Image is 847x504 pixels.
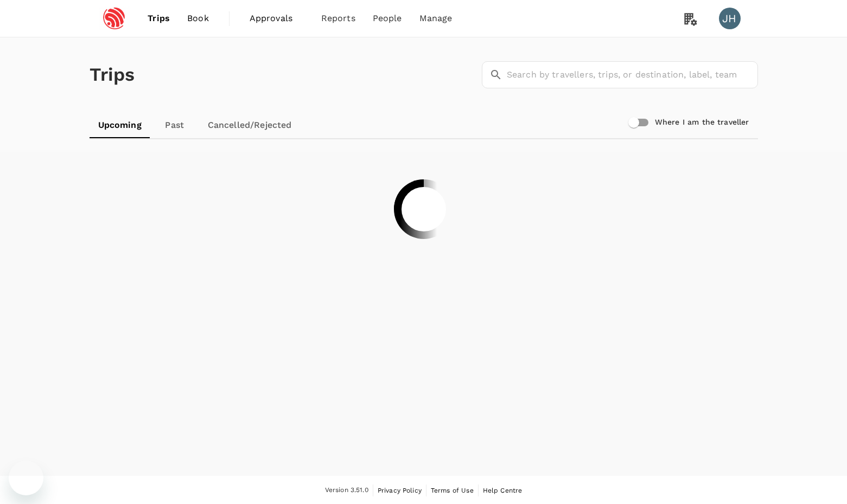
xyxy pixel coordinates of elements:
span: Help Centre [483,487,523,494]
a: Upcoming [90,112,150,138]
span: Privacy Policy [378,487,422,494]
span: Trips [148,12,170,25]
img: Espressif Systems Singapore Pte Ltd [90,7,139,30]
a: Cancelled/Rejected [199,112,301,138]
div: JH [719,8,741,29]
span: Reports [321,12,355,25]
a: Past [150,112,199,138]
a: Privacy Policy [378,484,422,496]
span: Manage [419,12,453,25]
span: People [373,12,402,25]
a: Help Centre [483,484,523,496]
span: Book [187,12,209,25]
iframe: Button to launch messaging window, conversation in progress [9,461,43,495]
span: Version 3.51.0 [325,485,368,496]
input: Search by travellers, trips, or destination, label, team [507,61,758,88]
a: Terms of Use [431,484,474,496]
span: Terms of Use [431,487,474,494]
span: Approvals [250,12,304,25]
h6: Where I am the traveller [655,117,749,128]
h1: Trips [90,37,135,112]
